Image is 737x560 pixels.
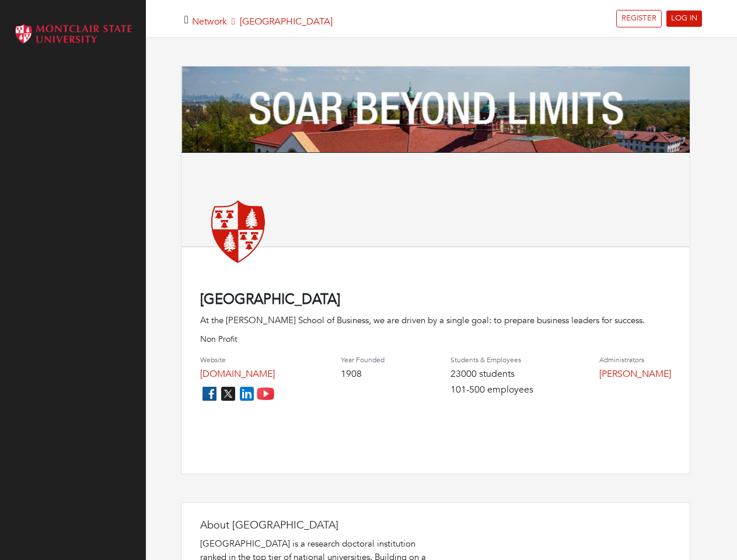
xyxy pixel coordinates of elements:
img: montclair-state-university.png [200,192,276,268]
a: [PERSON_NAME] [599,367,671,380]
h4: [GEOGRAPHIC_DATA] [200,292,671,309]
h4: Students & Employees [450,356,533,364]
img: facebook_icon-256f8dfc8812ddc1b8eade64b8eafd8a868ed32f90a8d2bb44f507e1979dbc24.png [200,384,219,403]
h4: 1908 [341,369,385,380]
h4: 23000 students [450,369,533,380]
a: [DOMAIN_NAME] [200,367,275,380]
h4: About [GEOGRAPHIC_DATA] [200,519,434,532]
h5: [GEOGRAPHIC_DATA] [192,16,333,27]
h4: Website [200,356,275,364]
a: REGISTER [616,10,662,27]
img: twitter_icon-7d0bafdc4ccc1285aa2013833b377ca91d92330db209b8298ca96278571368c9.png [219,384,237,403]
img: Montclair_logo.png [12,20,134,48]
img: linkedin_icon-84db3ca265f4ac0988026744a78baded5d6ee8239146f80404fb69c9eee6e8e7.png [237,384,256,403]
h4: Year Founded [341,356,385,364]
img: Montclair%20Banner.png [181,66,690,153]
div: At the [PERSON_NAME] School of Business, we are driven by a single goal: to prepare business lead... [200,314,671,327]
a: Network [192,15,227,28]
a: LOG IN [666,10,702,27]
img: youtube_icon-fc3c61c8c22f3cdcae68f2f17984f5f016928f0ca0694dd5da90beefb88aa45e.png [256,384,275,403]
h4: Administrators [599,356,671,364]
p: Non Profit [200,333,671,345]
h4: 101-500 employees [450,384,533,395]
